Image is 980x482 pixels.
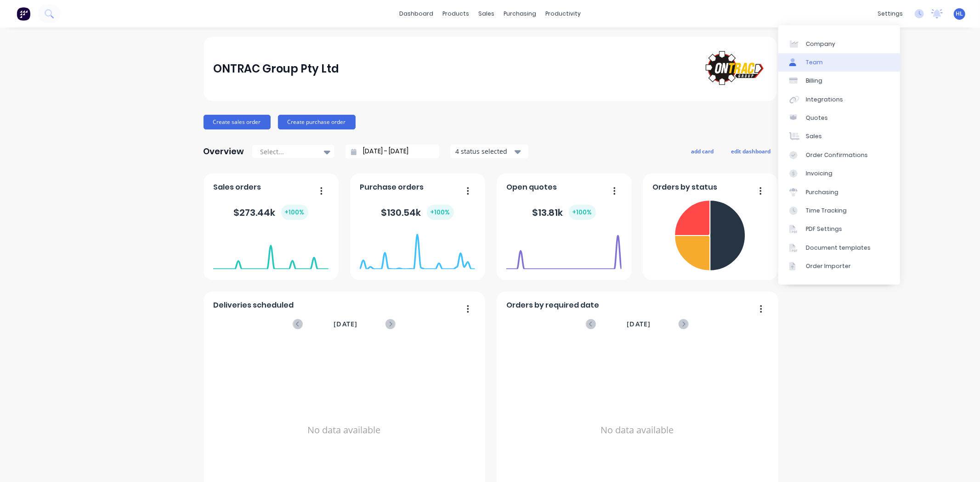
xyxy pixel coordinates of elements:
[438,7,474,21] div: products
[806,169,833,178] div: Invoicing
[360,182,424,193] span: Purchase orders
[455,146,513,156] div: 4 status selected
[778,109,900,127] a: Quotes
[778,164,900,183] a: Invoicing
[806,151,868,159] div: Order Confirmations
[806,188,838,196] div: Purchasing
[806,132,822,140] div: Sales
[778,34,900,53] a: Company
[806,58,823,67] div: Team
[778,202,900,220] a: Time Tracking
[873,7,907,21] div: settings
[806,95,843,104] div: Integrations
[778,72,900,90] a: Billing
[778,127,900,146] a: Sales
[506,182,557,193] span: Open quotes
[204,142,244,161] div: Overview
[806,77,822,85] div: Billing
[450,145,528,158] button: 4 status selected
[778,90,900,109] a: Integrations
[806,262,851,270] div: Order Importer
[474,7,499,21] div: sales
[806,207,847,215] div: Time Tracking
[725,145,777,157] button: edit dashboard
[778,146,900,164] a: Order Confirmations
[395,7,438,21] a: dashboard
[506,300,599,311] span: Orders by required date
[956,10,963,18] span: HL
[213,60,339,78] div: ONTRAC Group Pty Ltd
[281,205,308,220] div: + 100 %
[17,7,30,21] img: Factory
[806,244,871,252] div: Document templates
[778,53,900,72] a: Team
[569,205,596,220] div: + 100 %
[541,7,585,21] div: productivity
[806,225,842,233] div: PDF Settings
[778,183,900,201] a: Purchasing
[685,145,720,157] button: add card
[702,48,767,90] img: ONTRAC Group Pty Ltd
[778,220,900,238] a: PDF Settings
[778,239,900,257] a: Document templates
[806,114,828,122] div: Quotes
[204,115,271,129] button: Create sales order
[234,205,308,220] div: $ 273.44k
[806,40,835,48] div: Company
[652,182,717,193] span: Orders by status
[381,205,454,220] div: $ 130.54k
[427,205,454,220] div: + 100 %
[213,182,261,193] span: Sales orders
[499,7,541,21] div: purchasing
[778,257,900,275] a: Order Importer
[278,115,356,129] button: Create purchase order
[627,319,651,329] span: [DATE]
[334,319,357,329] span: [DATE]
[532,205,596,220] div: $ 13.81k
